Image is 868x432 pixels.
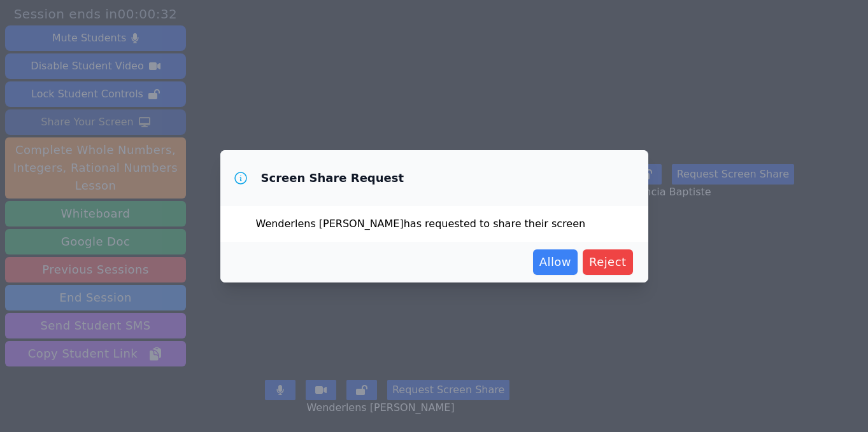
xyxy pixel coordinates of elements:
[533,249,578,275] button: Allow
[261,171,404,186] h3: Screen Share Request
[583,249,633,275] button: Reject
[589,253,627,271] span: Reject
[539,253,571,271] span: Allow
[220,206,648,242] div: Wenderlens [PERSON_NAME] has requested to share their screen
